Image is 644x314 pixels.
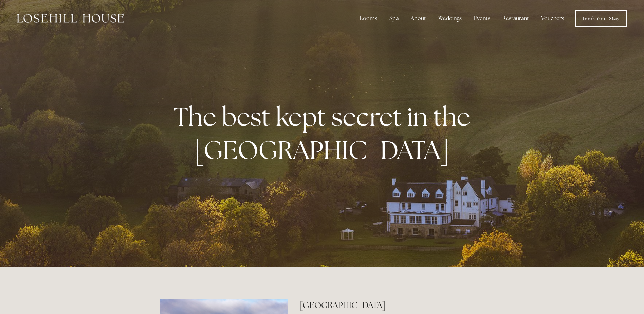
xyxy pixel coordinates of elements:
[384,12,404,25] div: Spa
[497,12,534,25] div: Restaurant
[17,14,124,23] img: Losehill House
[468,12,496,25] div: Events
[354,12,383,25] div: Rooms
[405,12,431,25] div: About
[433,12,467,25] div: Weddings
[174,100,476,167] strong: The best kept secret in the [GEOGRAPHIC_DATA]
[536,12,569,25] a: Vouchers
[575,10,627,27] a: Book Your Stay
[300,299,484,311] h2: [GEOGRAPHIC_DATA]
